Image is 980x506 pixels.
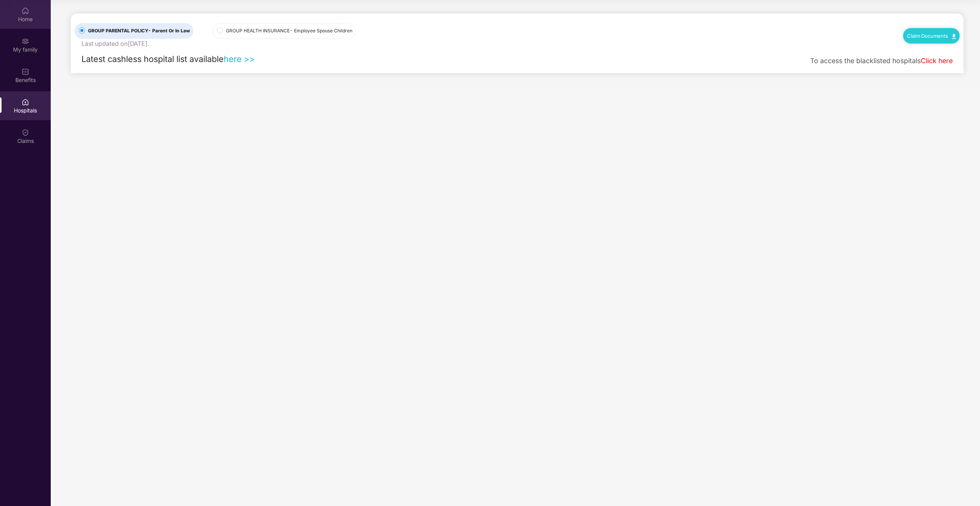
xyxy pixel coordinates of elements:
[85,27,193,35] span: GROUP PARENTAL POLICY
[81,39,149,49] div: Last updated on [DATE] .
[952,34,956,39] img: svg+xml;base64,PHN2ZyB4bWxucz0iaHR0cDovL3d3dy53My5vcmcvMjAwMC9zdmciIHdpZHRoPSIxMC40IiBoZWlnaHQ9Ij...
[907,33,956,39] a: Claim Documents
[22,129,29,136] img: svg+xml;base64,PHN2ZyBpZD0iQ2xhaW0iIHhtbG5zPSJodHRwOi8vd3d3LnczLm9yZy8yMDAwL3N2ZyIgd2lkdGg9IjIwIi...
[22,37,29,45] img: svg+xml;base64,PHN2ZyB3aWR0aD0iMjAiIGhlaWdodD0iMjAiIHZpZXdCb3g9IjAgMCAyMCAyMCIgZmlsbD0ibm9uZSIgeG...
[223,27,355,35] span: GROUP HEALTH INSURANCE
[224,54,255,64] a: here >>
[22,7,29,15] img: svg+xml;base64,PHN2ZyBpZD0iSG9tZSIgeG1sbnM9Imh0dHA6Ly93d3cudzMub3JnLzIwMDAvc3ZnIiB3aWR0aD0iMjAiIG...
[22,98,29,106] img: svg+xml;base64,PHN2ZyBpZD0iSG9zcGl0YWxzIiB4bWxucz0iaHR0cDovL3d3dy53My5vcmcvMjAwMC9zdmciIHdpZHRoPS...
[921,57,953,65] a: Click here
[148,28,190,34] span: - Parent Or In Law
[810,57,921,65] span: To access the blacklisted hospitals
[81,54,224,64] span: Latest cashless hospital list available
[290,28,352,34] span: - Employee Spouse Children
[22,68,29,75] img: svg+xml;base64,PHN2ZyBpZD0iQmVuZWZpdHMiIHhtbG5zPSJodHRwOi8vd3d3LnczLm9yZy8yMDAwL3N2ZyIgd2lkdGg9Ij...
